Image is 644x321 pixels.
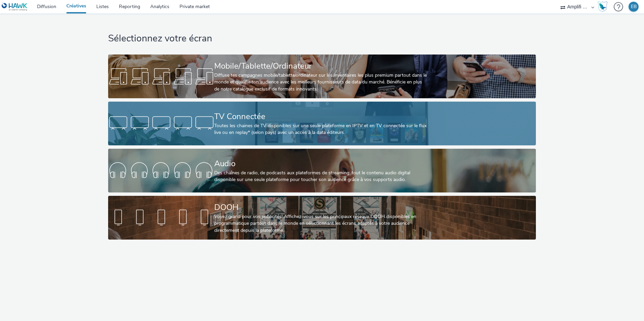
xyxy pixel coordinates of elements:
div: TV Connectée [214,111,427,122]
a: Mobile/Tablette/OrdinateurDiffuse tes campagnes mobile/tablette/ordinateur sur les inventaires le... [108,55,536,98]
h1: Sélectionnez votre écran [108,32,536,45]
div: DOOH [214,202,427,213]
a: TV ConnectéeToutes les chaines de TV disponibles sur une seule plateforme en IPTV et en TV connec... [108,102,536,145]
div: Voyez grand pour vos publicités! Affichez-vous sur les principaux réseaux DOOH disponibles en pro... [214,213,427,234]
img: undefined Logo [2,3,28,11]
div: Des chaînes de radio, de podcasts aux plateformes de streaming: tout le contenu audio digital dis... [214,170,427,183]
a: AudioDes chaînes de radio, de podcasts aux plateformes de streaming: tout le contenu audio digita... [108,149,536,192]
a: DOOHVoyez grand pour vos publicités! Affichez-vous sur les principaux réseaux DOOH disponibles en... [108,196,536,240]
div: EB [631,2,637,12]
div: Audio [214,158,427,170]
div: Toutes les chaines de TV disponibles sur une seule plateforme en IPTV et en TV connectée sur le f... [214,122,427,136]
img: Hawk Academy [598,1,608,12]
div: Mobile/Tablette/Ordinateur [214,60,427,72]
a: Hawk Academy [598,1,610,12]
div: Diffuse tes campagnes mobile/tablette/ordinateur sur les inventaires les plus premium partout dan... [214,72,427,93]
